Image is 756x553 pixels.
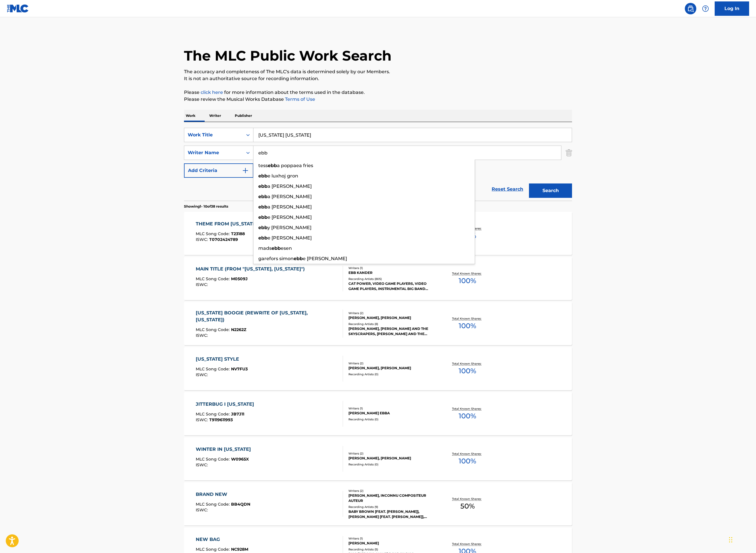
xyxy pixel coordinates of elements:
span: MLC Song Code : [196,457,231,462]
span: ISWC : [196,462,209,467]
button: Add Criteria [184,163,253,178]
span: MLC Song Code : [196,411,231,417]
a: [US_STATE] BOOGIE (REWRITE OF [US_STATE], [US_STATE])MLC Song Code:N2262ZISWC:Writers (2)[PERSON_... [184,302,572,345]
span: 100 % [459,366,476,376]
p: Publisher [233,110,254,122]
span: 100 % [459,321,476,331]
p: Please for more information about the terms used in the database. [184,89,572,96]
span: M0509J [231,276,248,281]
div: Recording Artists ( 0 ) [348,417,435,421]
div: CAT POWER, VIDEO GAME PLAYERS, VIDEO GAME PLAYERS, INSTRUMENTAL BIG BAND ORCHESTRA, BIG BAND SOUN... [348,281,435,291]
span: e luxhoj gron [267,173,298,179]
iframe: Chat Widget [727,525,756,553]
h1: The MLC Public Work Search [184,47,391,64]
strong: ebb [268,163,277,168]
strong: ebb [258,183,267,189]
span: ISWC : [196,417,209,422]
div: Recording Artists ( 0 ) [348,372,435,376]
p: Total Known Shares: [452,316,483,321]
div: Writers ( 2 ) [348,361,435,366]
span: y [PERSON_NAME] [267,225,311,230]
strong: ebb [272,245,281,251]
p: Total Known Shares: [452,542,483,546]
a: WINTER IN [US_STATE]MLC Song Code:W0965XISWC:Writers (2)[PERSON_NAME], [PERSON_NAME]Recording Art... [184,437,572,480]
span: a [PERSON_NAME] [267,204,312,210]
span: mads [258,245,272,251]
span: NV7FU3 [231,366,248,372]
span: NC928M [231,547,248,552]
p: Writer [208,110,223,122]
span: JB7J11 [231,411,244,417]
span: MLC Song Code : [196,231,231,236]
a: Terms of Use [284,96,315,102]
div: MAIN TITLE (FROM "[US_STATE], [US_STATE]") [196,266,308,272]
strong: ebb [258,194,267,199]
a: Log In [715,1,749,16]
div: Recording Artists ( 5 ) [348,547,435,552]
p: Total Known Shares: [452,271,483,276]
div: THEME FROM [US_STATE], [US_STATE] [196,221,290,227]
img: MLC Logo [7,4,29,13]
span: 100 % [459,456,476,466]
span: MLC Song Code : [196,366,231,372]
strong: ebb [258,225,267,230]
div: [PERSON_NAME] EBBA [348,411,435,416]
div: [PERSON_NAME], [PERSON_NAME] AND THE SKYSCRAPERS, [PERSON_NAME] AND THE SKYSCRAPERS, [PERSON_NAME... [348,326,435,337]
span: a [PERSON_NAME] [267,183,312,189]
div: BRAND NEW [196,491,250,498]
span: 100 % [459,411,476,421]
span: ISWC : [196,507,209,513]
div: [PERSON_NAME], INCONNU COMPOSITEUR AUTEUR [348,493,435,503]
p: Please review the Musical Works Database [184,96,572,103]
div: BABY BROWN [FEAT. [PERSON_NAME]], [PERSON_NAME] [FEAT. [PERSON_NAME]], [PERSON_NAME] [FEAT. [PERS... [348,509,435,519]
span: MLC Song Code : [196,327,231,332]
a: THEME FROM [US_STATE], [US_STATE]MLC Song Code:T23188ISWC:T0702424789Writers (4)[PERSON_NAME], [P... [184,212,572,255]
span: e [PERSON_NAME] [303,256,347,261]
div: Writers ( 1 ) [348,406,435,411]
a: Public Search [685,3,696,14]
div: Recording Artists ( 805 ) [348,277,435,281]
span: T9119611993 [209,417,233,422]
span: N2262Z [231,327,246,332]
img: search [687,5,694,12]
div: Writers ( 1 ) [348,266,435,270]
a: click here [201,90,223,95]
img: 9d2ae6d4665cec9f34b9.svg [242,167,249,174]
div: [PERSON_NAME] [348,541,435,546]
span: BB4QDN [231,502,250,507]
span: a [PERSON_NAME] [267,194,312,199]
div: Help [700,3,711,14]
span: e [PERSON_NAME] [267,235,312,241]
strong: ebb [258,235,267,241]
span: garefors simon [258,256,294,261]
a: JITTERBUG I [US_STATE]MLC Song Code:JB7J11ISWC:T9119611993Writers (1)[PERSON_NAME] EBBARecording ... [184,392,572,435]
div: Writers ( 2 ) [348,489,435,493]
div: Writers ( 2 ) [348,311,435,315]
span: T23188 [231,231,245,236]
div: Recording Artists ( 0 ) [348,462,435,467]
span: ISWC : [196,333,209,338]
a: [US_STATE] STYLEMLC Song Code:NV7FU3ISWC:Writers (2)[PERSON_NAME], [PERSON_NAME]Recording Artists... [184,347,572,390]
span: T0702424789 [209,237,238,242]
span: e [PERSON_NAME] [267,214,312,220]
div: [PERSON_NAME], [PERSON_NAME] [348,366,435,371]
p: Work [184,110,197,122]
div: [PERSON_NAME], [PERSON_NAME] [348,456,435,461]
p: Total Known Shares: [452,361,483,366]
span: 50 % [460,501,475,511]
button: Search [529,183,572,198]
p: The accuracy and completeness of The MLC's data is determined solely by our Members. [184,68,572,75]
strong: ebb [258,214,267,220]
p: It is not an authoritative source for recording information. [184,75,572,82]
div: Writer Name [188,149,239,156]
p: Total Known Shares: [452,452,483,456]
span: ISWC : [196,237,209,242]
a: BRAND NEWMLC Song Code:BB4QDNISWC:Writers (2)[PERSON_NAME], INCONNU COMPOSITEUR AUTEURRecording A... [184,482,572,525]
form: Search Form [184,128,572,201]
span: MLC Song Code : [196,276,231,281]
span: ISWC : [196,282,209,287]
span: a poppaea fries [277,163,313,168]
div: EBB KANDER [348,270,435,275]
p: Total Known Shares: [452,407,483,411]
